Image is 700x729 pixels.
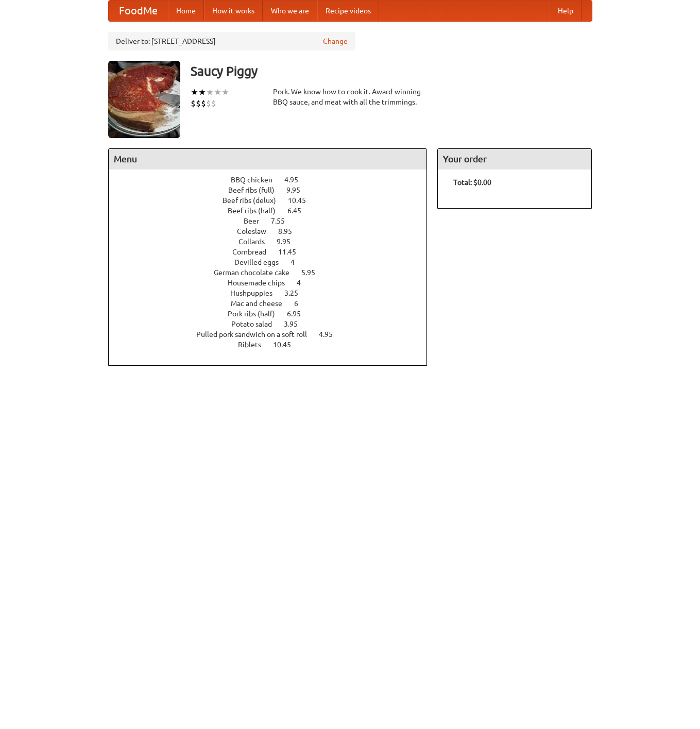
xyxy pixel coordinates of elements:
[238,238,310,246] a: Collards 9.95
[278,248,306,256] span: 11.45
[228,207,286,215] span: Beef ribs (half)
[323,36,348,46] a: Change
[223,196,325,205] a: Beef ribs (delux) 10.45
[271,217,295,225] span: 7.55
[228,310,320,318] a: Pork ribs (half) 6.95
[263,1,317,21] a: Who we are
[108,32,355,50] div: Deliver to: [STREET_ADDRESS]
[238,341,310,349] a: Riblets 10.45
[317,1,379,21] a: Recipe videos
[319,330,343,338] span: 4.95
[230,289,317,297] a: Hushpuppies 3.25
[438,149,591,169] h4: Your order
[228,279,295,287] span: Housemade chips
[231,320,282,328] span: Potato salad
[223,196,286,205] span: Beef ribs (delux)
[453,178,491,187] b: Total: $0.00
[234,258,314,266] a: Devilled eggs 4
[294,299,309,308] span: 6
[232,248,315,256] a: Cornbread 11.45
[301,268,326,277] span: 5.95
[277,238,301,246] span: 9.95
[196,330,317,338] span: Pulled pork sandwich on a soft roll
[198,87,206,98] li: ★
[550,1,582,21] a: Help
[234,258,289,266] span: Devilled eggs
[230,289,283,297] span: Hushpuppies
[231,299,293,308] span: Mac and cheese
[273,341,301,349] span: 10.45
[228,186,285,194] span: Beef ribs (full)
[211,98,216,109] li: $
[228,207,320,215] a: Beef ribs (half) 6.45
[231,299,317,308] a: Mac and cheese 6
[228,186,319,194] a: Beef ribs (full) 9.95
[221,87,229,98] li: ★
[108,61,180,138] img: angular.jpg
[297,279,311,287] span: 4
[287,310,311,318] span: 6.95
[228,279,320,287] a: Housemade chips 4
[109,1,168,21] a: FoodMe
[214,268,300,277] span: German chocolate cake
[168,1,204,21] a: Home
[191,87,198,98] li: ★
[206,98,211,109] li: $
[191,61,592,81] h3: Saucy Piggy
[284,289,309,297] span: 3.25
[284,320,308,328] span: 3.95
[231,176,283,184] span: BBQ chicken
[238,238,275,246] span: Collards
[196,98,201,109] li: $
[191,98,196,109] li: $
[214,87,221,98] li: ★
[109,149,427,169] h4: Menu
[206,87,214,98] li: ★
[244,217,269,225] span: Beer
[201,98,206,109] li: $
[286,186,311,194] span: 9.95
[244,217,304,225] a: Beer 7.55
[204,1,263,21] a: How it works
[237,227,311,235] a: Coleslaw 8.95
[273,87,428,107] div: Pork. We know how to cook it. Award-winning BBQ sauce, and meat with all the trimmings.
[232,248,277,256] span: Cornbread
[237,227,277,235] span: Coleslaw
[231,176,317,184] a: BBQ chicken 4.95
[214,268,334,277] a: German chocolate cake 5.95
[196,330,352,338] a: Pulled pork sandwich on a soft roll 4.95
[278,227,302,235] span: 8.95
[284,176,309,184] span: 4.95
[288,196,316,205] span: 10.45
[287,207,312,215] span: 6.45
[228,310,285,318] span: Pork ribs (half)
[291,258,305,266] span: 4
[238,341,271,349] span: Riblets
[231,320,317,328] a: Potato salad 3.95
